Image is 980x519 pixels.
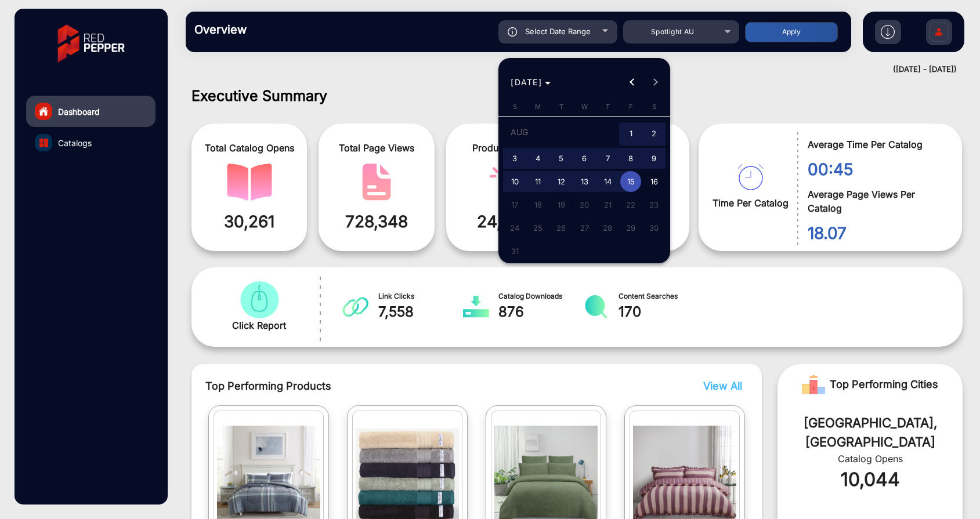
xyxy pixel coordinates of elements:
td: AUG [503,121,619,147]
button: August 3, 2025 [503,147,526,170]
button: August 15, 2025 [619,170,642,193]
button: August 7, 2025 [596,147,619,170]
span: 7 [597,148,618,169]
button: August 18, 2025 [526,193,549,216]
button: August 1, 2025 [619,121,642,147]
span: 16 [643,171,664,192]
span: 11 [527,171,548,192]
span: 24 [504,217,525,238]
span: M [535,103,541,111]
button: August 14, 2025 [596,170,619,193]
span: 22 [620,194,641,215]
button: August 27, 2025 [573,216,596,239]
span: 1 [620,122,641,146]
span: 12 [551,171,572,192]
span: T [606,103,610,111]
button: August 19, 2025 [549,193,573,216]
span: 26 [551,217,572,238]
button: August 17, 2025 [503,193,526,216]
span: 9 [643,148,664,169]
button: August 23, 2025 [642,193,666,216]
span: 8 [620,148,641,169]
span: 27 [574,217,595,238]
span: S [652,103,656,111]
span: F [629,103,633,111]
span: 21 [597,194,618,215]
span: 20 [574,194,595,215]
button: August 31, 2025 [503,239,526,263]
span: S [513,103,517,111]
span: 3 [504,148,525,169]
button: August 26, 2025 [549,216,573,239]
span: 5 [551,148,572,169]
span: 10 [504,171,525,192]
button: August 8, 2025 [619,147,642,170]
span: T [559,103,563,111]
button: August 2, 2025 [642,121,666,147]
button: August 6, 2025 [573,147,596,170]
button: Choose month and year [506,72,555,93]
span: 2 [643,122,664,146]
span: 4 [527,148,548,169]
button: August 12, 2025 [549,170,573,193]
button: August 16, 2025 [642,170,666,193]
span: 18 [527,194,548,215]
button: August 22, 2025 [619,193,642,216]
span: 6 [574,148,595,169]
button: August 13, 2025 [573,170,596,193]
button: August 4, 2025 [526,147,549,170]
button: August 9, 2025 [642,147,666,170]
span: [DATE] [511,77,542,87]
button: August 28, 2025 [596,216,619,239]
span: 29 [620,217,641,238]
span: 13 [574,171,595,192]
button: Previous month [621,71,644,94]
span: 23 [643,194,664,215]
button: August 10, 2025 [503,170,526,193]
span: 31 [504,241,525,262]
button: August 24, 2025 [503,216,526,239]
button: August 29, 2025 [619,216,642,239]
span: 19 [551,194,572,215]
span: W [581,103,588,111]
span: 15 [620,171,641,192]
button: August 30, 2025 [642,216,666,239]
button: August 25, 2025 [526,216,549,239]
button: August 21, 2025 [596,193,619,216]
button: August 20, 2025 [573,193,596,216]
span: 17 [504,194,525,215]
span: 30 [643,217,664,238]
span: 28 [597,217,618,238]
span: 14 [597,171,618,192]
button: August 11, 2025 [526,170,549,193]
button: August 5, 2025 [549,147,573,170]
span: 25 [527,217,548,238]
